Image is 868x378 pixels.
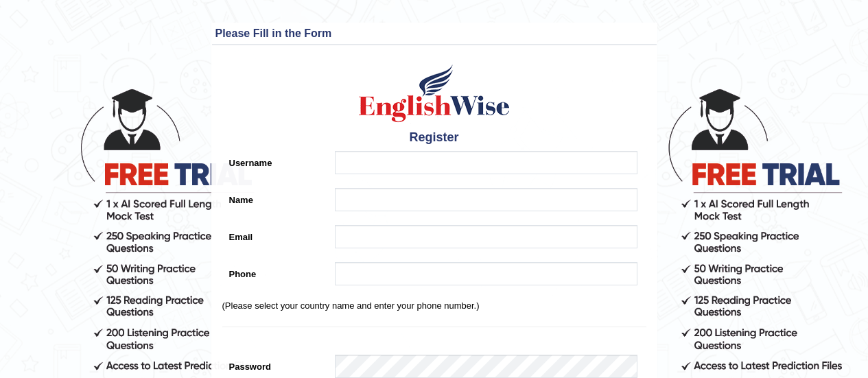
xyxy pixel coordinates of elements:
[222,355,329,373] label: Password
[222,188,329,206] label: Name
[222,225,329,244] label: Email
[222,151,329,169] label: Username
[356,62,513,124] img: Logo of English Wise create a new account for intelligent practice with AI
[222,131,646,145] h4: Register
[222,299,646,312] p: (Please select your country name and enter your phone number.)
[222,262,329,281] label: Phone
[215,27,653,40] h3: Please Fill in the Form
